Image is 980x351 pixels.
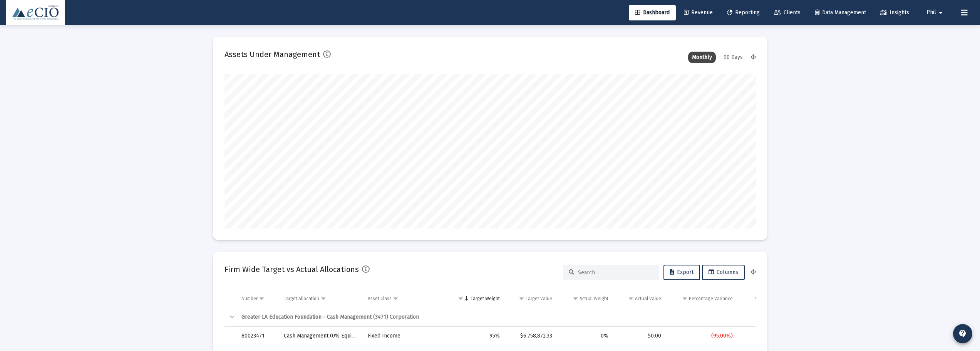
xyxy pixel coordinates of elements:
[12,5,59,20] img: Dashboard
[278,289,363,308] td: Column Target Allocation
[815,9,866,16] span: Data Management
[874,5,915,20] a: Insights
[505,289,558,308] td: Column Target Value
[241,296,258,302] div: Number
[458,296,464,301] span: Show filter options for column 'Target Weight'
[362,289,449,308] td: Column Asset Class
[672,332,733,340] div: (95.00%)
[278,327,363,345] td: Cash Management (0% Equity)
[511,332,552,340] div: $6,758,872.33
[558,289,614,308] td: Column Actual Weight
[393,296,399,301] span: Show filter options for column 'Asset Class'
[614,289,667,308] td: Column Actual Value
[449,289,505,308] td: Column Target Weight
[738,289,799,308] td: Column Dollar Variance
[721,5,766,20] a: Reporting
[573,296,578,301] span: Show filter options for column 'Actual Weight'
[688,52,716,63] div: Monthly
[670,269,694,275] span: Export
[936,5,945,20] mat-icon: arrow_drop_down
[284,296,319,302] div: Target Allocation
[224,263,359,275] h2: Firm Wide Target vs Actual Allocations
[635,9,670,16] span: Dashboard
[526,296,552,302] div: Target Value
[578,269,653,276] input: Search
[368,296,392,302] div: Asset Class
[224,308,236,327] td: Collapse
[702,265,745,280] button: Columns
[362,327,449,345] td: Fixed Income
[744,332,792,340] div: ($6,758,872.33)
[563,332,608,340] div: 0%
[667,289,738,308] td: Column Percentage Variance
[917,5,955,20] button: Phil
[236,289,278,308] td: Column Number
[880,9,909,16] span: Insights
[663,265,700,280] button: Export
[519,296,524,301] span: Show filter options for column 'Target Value'
[809,5,872,20] a: Data Management
[224,48,320,60] h2: Assets Under Management
[628,296,634,301] span: Show filter options for column 'Actual Value'
[236,327,278,345] td: 80023471
[455,332,500,340] div: 95%
[682,296,688,301] span: Show filter options for column 'Percentage Variance'
[709,269,738,275] span: Columns
[689,296,733,302] div: Percentage Variance
[774,9,801,16] span: Clients
[259,296,265,301] span: Show filter options for column 'Number'
[678,5,719,20] a: Revenue
[768,5,807,20] a: Clients
[580,296,608,302] div: Actual Weight
[241,313,793,321] div: Greater LA Education Foundation - Cash Management (3471) Corporation
[629,5,676,20] a: Dashboard
[727,9,760,16] span: Reporting
[635,296,661,302] div: Actual Value
[754,296,760,301] span: Show filter options for column 'Dollar Variance'
[926,9,936,16] span: Phil
[684,9,713,16] span: Revenue
[471,296,500,302] div: Target Weight
[720,52,747,63] div: 90 Days
[619,332,661,340] div: $0.00
[320,296,326,301] span: Show filter options for column 'Target Allocation'
[958,329,967,338] mat-icon: contact_support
